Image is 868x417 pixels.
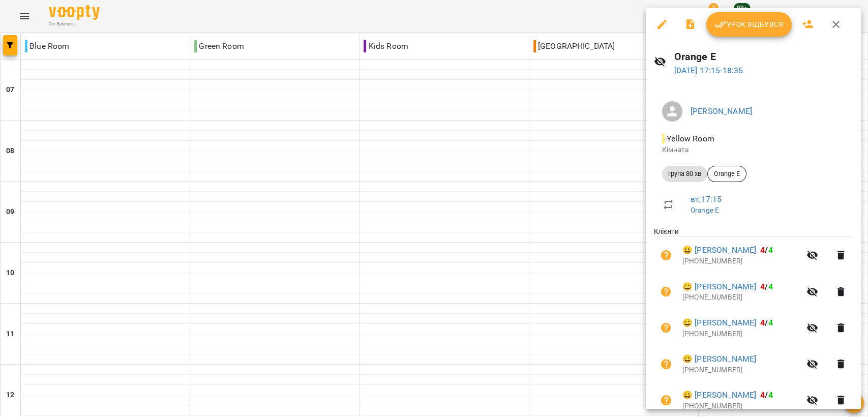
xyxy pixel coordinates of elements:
[707,166,746,182] div: Orange E
[682,256,800,266] p: [PHONE_NUMBER]
[760,318,772,327] b: /
[768,245,773,255] span: 4
[682,365,800,375] p: [PHONE_NUMBER]
[706,12,792,37] button: Урок відбувся
[760,390,765,400] span: 4
[682,401,800,411] p: [PHONE_NUMBER]
[682,317,756,329] a: 😀 [PERSON_NAME]
[691,194,722,204] a: вт , 17:15
[691,206,719,214] a: Orange E
[654,316,678,340] button: Візит ще не сплачено. Додати оплату?
[760,245,765,255] span: 4
[768,318,773,327] span: 4
[768,282,773,291] span: 4
[654,352,678,376] button: Візит ще не сплачено. Додати оплату?
[768,390,773,400] span: 4
[682,329,800,339] p: [PHONE_NUMBER]
[760,282,772,291] b: /
[662,145,845,155] p: Кімната
[654,280,678,304] button: Візит ще не сплачено. Додати оплату?
[760,318,765,327] span: 4
[674,66,743,75] a: [DATE] 17:15-18:35
[682,353,756,365] a: 😀 [PERSON_NAME]
[714,18,784,31] span: Урок відбувся
[691,106,752,116] a: [PERSON_NAME]
[674,49,853,65] h6: Orange E
[682,389,756,401] a: 😀 [PERSON_NAME]
[682,281,756,293] a: 😀 [PERSON_NAME]
[760,245,772,255] b: /
[654,388,678,412] button: Візит ще не сплачено. Додати оплату?
[662,169,707,178] span: група 80 хв
[682,292,800,303] p: [PHONE_NUMBER]
[760,390,772,400] b: /
[760,282,765,291] span: 4
[662,134,716,143] span: - Yellow Room
[682,244,756,256] a: 😀 [PERSON_NAME]
[708,169,746,178] span: Orange E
